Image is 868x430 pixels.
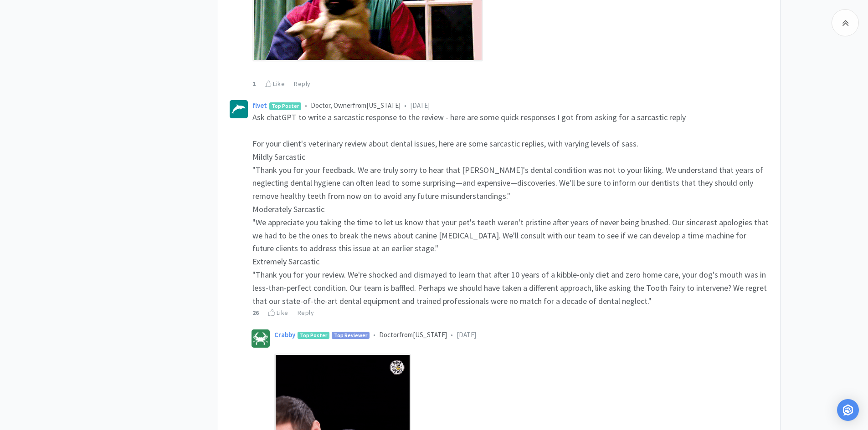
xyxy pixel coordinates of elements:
[265,79,285,89] div: Like
[252,165,765,202] span: "Thank you for your feedback. We are truly sorry to hear that [PERSON_NAME]'s dental condition wa...
[252,100,769,111] div: Doctor, Owner from [US_STATE]
[252,269,769,306] span: "Thank you for your review. We're shocked and dismayed to learn that after 10 years of a kibble-o...
[252,112,686,122] span: Ask chatGPT to write a sarcastic response to the review - here are some quick responses I got fro...
[252,217,770,254] span: "We appreciate you taking the time to let us know that your pet's teeth weren't pristine after ye...
[404,101,406,110] span: •
[252,152,305,162] span: Mildly Sarcastic
[268,308,288,318] div: Like
[298,332,329,339] span: Top Poster
[252,138,638,149] span: For your client's veterinary review about dental issues, here are some sarcastic replies, with va...
[457,330,476,339] span: [DATE]
[837,399,859,421] div: Open Intercom Messenger
[270,103,301,109] span: Top Poster
[332,332,369,339] span: Top Reviewer
[451,330,453,339] span: •
[274,330,295,339] a: Crabby
[294,79,311,89] div: Reply
[252,204,324,214] span: Moderately Sarcastic
[252,309,259,317] strong: 26
[373,330,375,339] span: •
[298,308,314,318] div: Reply
[410,101,430,110] span: [DATE]
[252,256,319,267] span: Extremely Sarcastic
[252,80,256,88] strong: 1
[252,101,267,110] a: flvet
[305,101,307,110] span: •
[274,329,769,340] div: Doctor from [US_STATE]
